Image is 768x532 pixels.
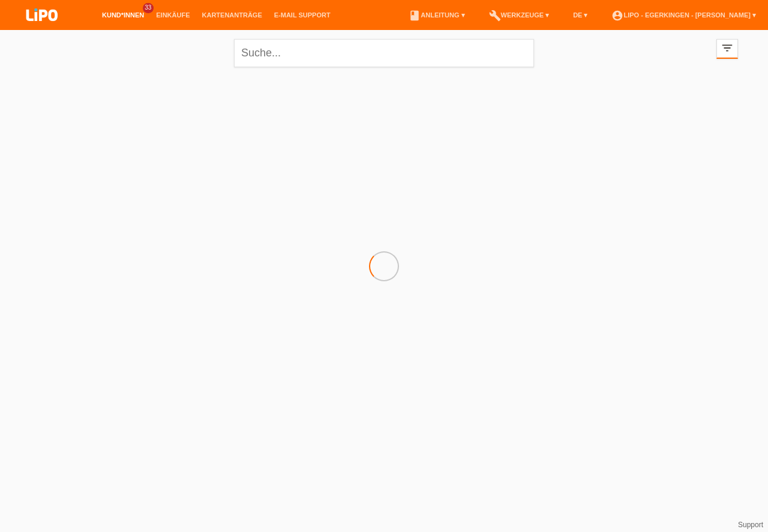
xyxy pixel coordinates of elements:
i: filter_list [721,41,734,55]
span: 33 [143,3,154,13]
i: book [409,10,421,22]
a: buildWerkzeuge ▾ [483,11,556,19]
a: Support [738,521,763,529]
a: bookAnleitung ▾ [403,11,470,19]
a: Kartenanträge [196,11,268,19]
a: E-Mail Support [268,11,337,19]
a: Einkäufe [150,11,196,19]
i: account_circle [611,10,623,22]
input: Suche... [234,39,534,67]
i: build [489,10,501,22]
a: account_circleLIPO - Egerkingen - [PERSON_NAME] ▾ [605,11,762,19]
a: LIPO pay [12,25,72,34]
a: DE ▾ [567,11,593,19]
a: Kund*innen [96,11,150,19]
